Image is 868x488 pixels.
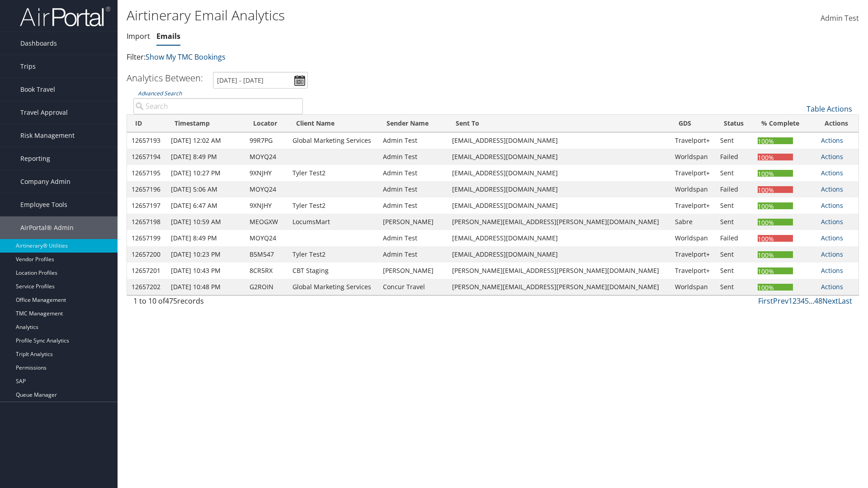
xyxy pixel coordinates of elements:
div: 1 to 10 of records [133,296,303,311]
div: 100% [758,235,793,242]
th: Locator [245,115,288,132]
td: [DATE] 10:27 PM [166,165,245,181]
td: Admin Test [378,132,448,149]
td: [DATE] 12:02 AM [166,132,245,149]
td: Failed [716,149,753,165]
td: Travelport+ [670,246,716,263]
td: G2ROIN [245,279,288,295]
td: MOYQ24 [245,181,288,197]
td: [EMAIL_ADDRESS][DOMAIN_NAME] [448,132,670,149]
div: 100% [758,137,793,144]
a: Actions [821,201,843,210]
span: AirPortal® Admin [20,216,74,239]
td: [EMAIL_ADDRESS][DOMAIN_NAME] [448,181,670,197]
td: Travelport+ [670,197,716,214]
div: 100% [758,154,793,160]
td: Travelport+ [670,263,716,279]
td: Admin Test [378,197,448,214]
span: Admin Test [821,13,859,23]
td: [PERSON_NAME] [378,214,448,230]
td: [DATE] 5:06 AM [166,181,245,197]
td: MEOGXW [245,214,288,230]
a: First [758,296,773,306]
a: Actions [821,152,843,161]
div: 100% [758,284,793,291]
td: 12657193 [127,132,166,149]
input: Advanced Search [133,98,303,114]
a: Actions [821,185,843,193]
td: [PERSON_NAME] [378,263,448,279]
td: Sent [716,263,753,279]
td: [PERSON_NAME][EMAIL_ADDRESS][PERSON_NAME][DOMAIN_NAME] [448,263,670,279]
td: 12657202 [127,279,166,295]
td: 12657195 [127,165,166,181]
td: Global Marketing Services [288,279,378,295]
td: 12657197 [127,197,166,214]
th: Actions [816,115,859,132]
a: 1 [788,296,793,306]
td: Concur Travel [378,279,448,295]
td: Admin Test [378,230,448,246]
td: [DATE] 10:23 PM [166,246,245,263]
td: [PERSON_NAME][EMAIL_ADDRESS][PERSON_NAME][DOMAIN_NAME] [448,214,670,230]
a: Actions [821,136,843,145]
td: Sabre [670,214,716,230]
div: 100% [758,186,793,193]
a: Prev [773,296,788,306]
td: Admin Test [378,181,448,197]
td: LocumsMart [288,214,378,230]
a: Actions [821,266,843,275]
th: Client Name: activate to sort column ascending [288,115,378,132]
td: Failed [716,181,753,197]
a: Advanced Search [138,89,182,97]
td: Sent [716,132,753,149]
td: 12657194 [127,149,166,165]
a: 4 [801,296,805,306]
th: Status: activate to sort column ascending [716,115,753,132]
td: Tyler Test2 [288,165,378,181]
a: Actions [821,234,843,242]
p: Filter: [127,52,615,63]
td: Worldspan [670,181,716,197]
span: Dashboards [20,32,57,55]
td: [EMAIL_ADDRESS][DOMAIN_NAME] [448,246,670,263]
td: 12657201 [127,263,166,279]
span: 475 [165,296,177,306]
td: Travelport+ [670,165,716,181]
a: Admin Test [821,5,859,33]
span: Risk Management [20,124,75,147]
th: Sent To: activate to sort column ascending [448,115,670,132]
td: CBT Staging [288,263,378,279]
td: [PERSON_NAME][EMAIL_ADDRESS][PERSON_NAME][DOMAIN_NAME] [448,279,670,295]
img: airportal-logo.png [20,6,110,27]
td: Sent [716,279,753,295]
th: Sender Name: activate to sort column ascending [378,115,448,132]
td: MOYQ24 [245,230,288,246]
span: … [809,296,814,306]
td: Admin Test [378,149,448,165]
th: GDS: activate to sort column ascending [670,115,716,132]
div: 100% [758,251,793,258]
td: 12657196 [127,181,166,197]
a: Next [822,296,838,306]
td: Tyler Test2 [288,246,378,263]
td: Worldspan [670,149,716,165]
td: [DATE] 10:59 AM [166,214,245,230]
div: 100% [758,170,793,177]
td: Sent [716,214,753,230]
a: 3 [797,296,801,306]
td: 12657200 [127,246,166,263]
span: Company Admin [20,170,71,193]
td: 9XNJHY [245,165,288,181]
td: Sent [716,197,753,214]
td: [EMAIL_ADDRESS][DOMAIN_NAME] [448,230,670,246]
input: [DATE] - [DATE] [213,72,308,89]
td: 99R7PG [245,132,288,149]
th: Timestamp: activate to sort column ascending [166,115,245,132]
td: [DATE] 8:49 PM [166,230,245,246]
h3: Analytics Between: [127,72,203,84]
td: Admin Test [378,246,448,263]
a: 2 [793,296,797,306]
a: Table Actions [807,104,852,114]
td: B5M547 [245,246,288,263]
